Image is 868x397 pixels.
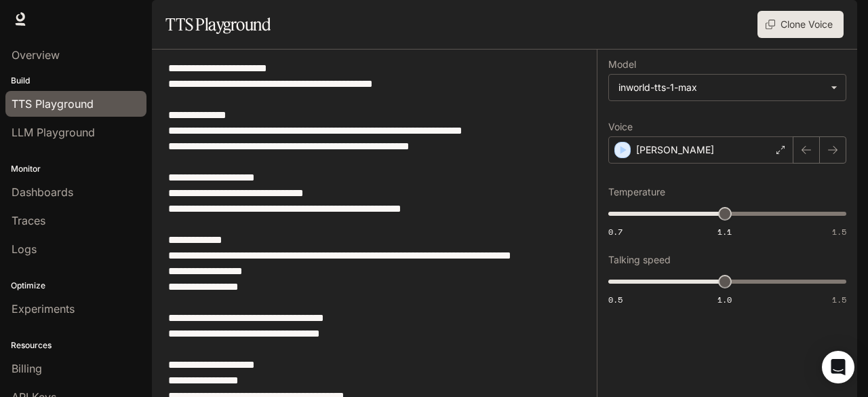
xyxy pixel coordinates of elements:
[165,11,271,38] h1: TTS Playground
[608,60,636,69] p: Model
[618,81,824,94] div: inworld-tts-1-max
[608,294,623,305] span: 0.5
[608,226,623,238] span: 0.7
[608,255,671,265] p: Talking speed
[717,294,732,305] span: 1.0
[832,226,846,238] span: 1.5
[832,294,846,305] span: 1.5
[822,351,854,383] div: Open Intercom Messenger
[717,226,732,238] span: 1.1
[757,11,844,38] button: Clone Voice
[609,75,846,100] div: inworld-tts-1-max
[608,187,665,197] p: Temperature
[608,122,633,132] p: Voice
[636,143,714,157] p: [PERSON_NAME]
